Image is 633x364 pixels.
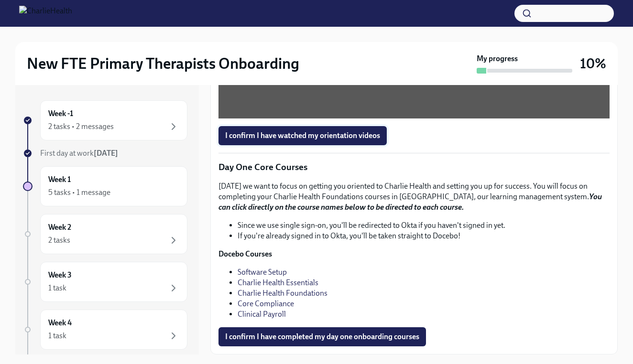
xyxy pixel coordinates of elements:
div: 1 task [48,331,66,341]
h3: 10% [580,55,606,72]
strong: [DATE] [94,149,118,158]
div: 2 tasks • 2 messages [48,121,114,132]
h6: Week 4 [48,318,72,328]
span: First day at work [40,149,118,158]
div: 1 task [48,283,66,293]
a: Week -12 tasks • 2 messages [23,100,187,140]
a: Week 22 tasks [23,214,187,254]
a: Week 41 task [23,310,187,350]
p: [DATE] we want to focus on getting you oriented to Charlie Health and setting you up for success.... [218,181,610,213]
h6: Week 2 [48,222,71,233]
a: Week 31 task [23,262,187,302]
h6: Week 1 [48,174,71,185]
button: I confirm I have completed my day one onboarding courses [218,327,426,346]
a: Charlie Health Foundations [238,289,327,298]
strong: You can click directly on the course names below to be directed to each course. [218,192,602,212]
img: CharlieHealth [19,6,72,21]
a: Week 15 tasks • 1 message [23,166,187,206]
div: 2 tasks [48,235,70,246]
div: 5 tasks • 1 message [48,187,110,198]
li: If you're already signed in to Okta, you'll be taken straight to Docebo! [238,231,610,241]
a: Clinical Payroll [238,310,286,319]
button: I confirm I have watched my orientation videos [218,126,387,145]
p: Day One Core Courses [218,161,610,173]
span: I confirm I have watched my orientation videos [225,131,380,140]
li: Since we use single sign-on, you'll be redirected to Okta if you haven't signed in yet. [238,220,610,231]
a: Core Compliance [238,299,294,308]
h6: Week -1 [48,108,73,119]
h2: New FTE Primary Therapists Onboarding [27,54,299,73]
strong: My progress [477,54,518,64]
a: Software Setup [238,268,287,277]
span: I confirm I have completed my day one onboarding courses [225,332,419,342]
strong: Docebo Courses [218,249,272,258]
a: First day at work[DATE] [23,148,187,159]
h6: Week 3 [48,270,72,280]
a: Charlie Health Essentials [238,278,318,287]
